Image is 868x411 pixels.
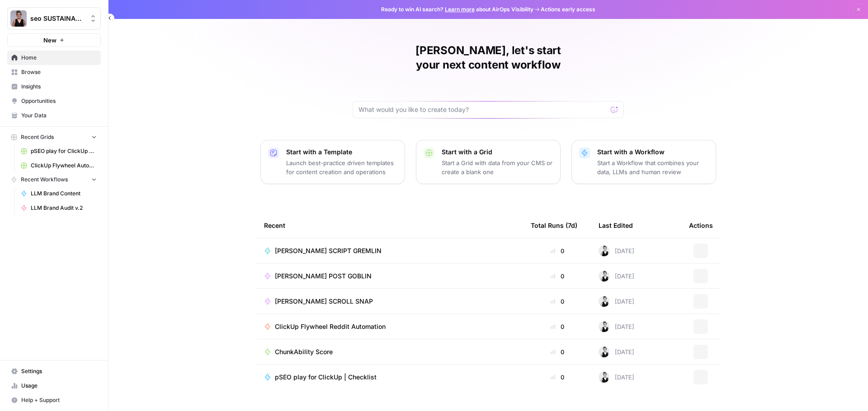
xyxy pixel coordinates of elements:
[531,347,584,356] div: 0
[21,382,97,390] span: Usage
[445,6,475,13] a: Learn more
[264,246,516,255] a: [PERSON_NAME] SCRIPT GREMLIN
[264,272,516,281] a: [PERSON_NAME] POST GOBLIN
[531,272,584,281] div: 0
[21,97,97,105] span: Opportunities
[21,111,97,120] span: Your Data
[10,10,27,27] img: seo SUSTAINABLE Logo
[353,43,624,72] h1: [PERSON_NAME], let's start your next content workflow
[7,7,101,30] button: Workspace: seo SUSTAINABLE
[571,140,716,184] button: Start with a WorkflowStart a Workflow that combines your data, LLMs and human review
[17,158,101,173] a: ClickUp Flywheel Automation Grid for Reddit
[597,148,708,157] p: Start with a Workflow
[264,322,516,331] a: ClickUp Flywheel Reddit Automation
[264,213,516,238] div: Recent
[442,148,553,157] p: Start with a Grid
[359,105,607,114] input: What would you like to create today?
[599,372,609,383] img: h8l4ltxike1rxd1o33hfkolo5n5x
[689,213,713,238] div: Actions
[599,245,634,256] div: [DATE]
[541,5,595,14] span: Actions early access
[7,94,101,108] a: Opportunities
[531,297,584,306] div: 0
[21,133,54,141] span: Recent Grids
[7,65,101,79] a: Browse
[599,372,634,383] div: [DATE]
[275,246,382,255] span: [PERSON_NAME] SCRIPT GREMLIN
[7,79,101,94] a: Insights
[599,321,634,332] div: [DATE]
[7,173,101,186] button: Recent Workflows
[17,144,101,158] a: pSEO play for ClickUp Grid
[7,51,101,65] a: Home
[31,204,97,212] span: LLM Brand Audit v.2
[275,297,373,306] span: [PERSON_NAME] SCROLL SNAP
[264,347,516,356] a: ChunkAbility Score
[531,246,584,255] div: 0
[7,379,101,393] a: Usage
[599,321,609,332] img: h8l4ltxike1rxd1o33hfkolo5n5x
[275,322,386,331] span: ClickUp Flywheel Reddit Automation
[43,36,57,45] span: New
[21,396,97,404] span: Help + Support
[442,158,553,176] p: Start a Grid with data from your CMS or create a blank one
[31,147,97,155] span: pSEO play for ClickUp Grid
[7,33,101,47] button: New
[599,296,609,307] img: h8l4ltxike1rxd1o33hfkolo5n5x
[381,5,533,14] span: Ready to win AI search? about AirOps Visibility
[21,68,97,76] span: Browse
[21,83,97,91] span: Insights
[599,346,609,357] img: h8l4ltxike1rxd1o33hfkolo5n5x
[7,130,101,144] button: Recent Grids
[416,140,561,184] button: Start with a GridStart a Grid with data from your CMS or create a blank one
[21,367,97,375] span: Settings
[31,162,97,170] span: ClickUp Flywheel Automation Grid for Reddit
[531,322,584,331] div: 0
[17,201,101,215] a: LLM Brand Audit v.2
[7,393,101,407] button: Help + Support
[599,346,634,357] div: [DATE]
[275,272,372,281] span: [PERSON_NAME] POST GOBLIN
[599,245,609,256] img: h8l4ltxike1rxd1o33hfkolo5n5x
[599,213,633,238] div: Last Edited
[531,373,584,382] div: 0
[21,175,68,184] span: Recent Workflows
[17,186,101,201] a: LLM Brand Content
[286,158,397,176] p: Launch best-practice driven templates for content creation and operations
[275,373,377,382] span: pSEO play for ClickUp | Checklist
[275,347,333,356] span: ChunkAbility Score
[264,373,516,382] a: pSEO play for ClickUp | Checklist
[7,108,101,123] a: Your Data
[286,148,397,157] p: Start with a Template
[599,271,609,282] img: h8l4ltxike1rxd1o33hfkolo5n5x
[597,158,708,176] p: Start a Workflow that combines your data, LLMs and human review
[599,271,634,282] div: [DATE]
[7,364,101,379] a: Settings
[30,14,85,23] span: seo SUSTAINABLE
[531,213,577,238] div: Total Runs (7d)
[264,297,516,306] a: [PERSON_NAME] SCROLL SNAP
[31,189,97,198] span: LLM Brand Content
[260,140,405,184] button: Start with a TemplateLaunch best-practice driven templates for content creation and operations
[21,54,97,62] span: Home
[599,296,634,307] div: [DATE]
